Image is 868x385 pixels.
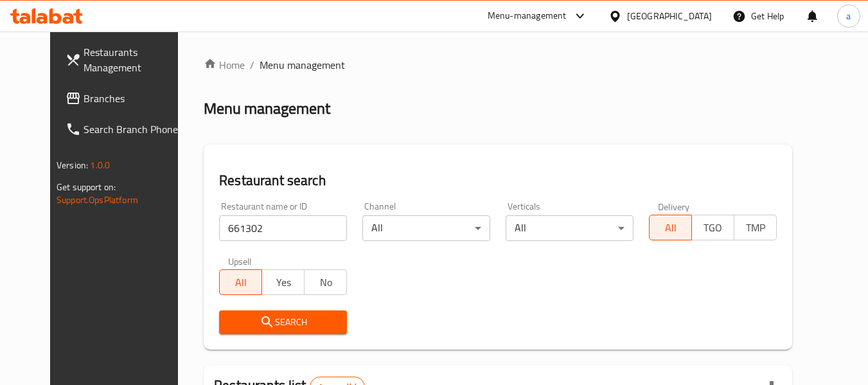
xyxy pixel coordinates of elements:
span: TMP [740,219,772,237]
span: Menu management [260,57,345,73]
button: All [219,269,262,295]
nav: breadcrumb [204,57,792,73]
span: Search [229,314,337,330]
h2: Restaurant search [219,171,777,190]
span: Branches [84,91,185,106]
button: TMP [734,215,777,240]
span: Yes [267,273,299,292]
button: Search [219,310,347,334]
h2: Menu management [204,98,330,119]
div: Menu-management [488,8,567,24]
li: / [250,57,254,73]
a: Branches [55,83,195,114]
span: Restaurants Management [84,44,185,75]
button: Yes [261,269,305,295]
span: All [225,273,257,292]
a: Restaurants Management [55,37,195,83]
label: Delivery [658,202,690,211]
button: All [649,215,692,240]
span: Get support on: [57,179,116,195]
span: All [655,219,687,237]
a: Home [204,57,245,73]
div: [GEOGRAPHIC_DATA] [627,9,712,23]
span: No [310,273,342,292]
span: Search Branch Phone [84,121,185,137]
span: Version: [57,157,88,174]
button: TGO [691,215,734,240]
div: All [362,215,490,241]
span: 1.0.0 [90,157,110,174]
label: Upsell [228,256,252,265]
a: Search Branch Phone [55,114,195,145]
button: No [304,269,347,295]
input: Search for restaurant name or ID.. [219,215,347,241]
span: a [846,9,851,23]
span: TGO [697,219,729,237]
a: Support.OpsPlatform [57,192,138,208]
div: All [506,215,633,241]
